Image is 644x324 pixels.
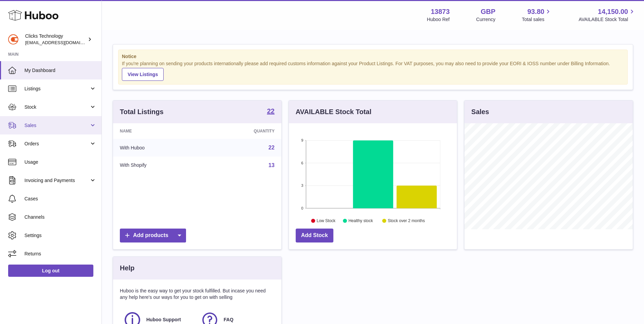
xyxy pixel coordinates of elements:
[481,7,495,16] strong: GBP
[301,206,303,210] text: 0
[120,264,134,273] h3: Help
[24,104,89,110] span: Stock
[388,218,425,223] text: Stock over 2 months
[122,53,624,60] strong: Notice
[522,16,552,23] span: Total sales
[24,141,89,147] span: Orders
[296,107,371,116] h3: AVAILABLE Stock Total
[25,40,100,45] span: [EMAIL_ADDRESS][DOMAIN_NAME]
[146,317,181,323] span: Huboo Support
[296,229,333,242] a: Add Stock
[476,16,496,23] div: Currency
[267,108,274,116] a: 22
[224,317,234,323] span: FAQ
[527,7,544,16] span: 93.80
[24,67,96,74] span: My Dashboard
[427,16,450,23] div: Huboo Ref
[204,123,281,139] th: Quantity
[578,16,636,23] span: AVAILABLE Stock Total
[24,86,89,92] span: Listings
[269,162,275,168] a: 13
[348,218,373,223] text: Healthy stock
[122,60,624,81] div: If you're planning on sending your products internationally please add required customs informati...
[317,218,336,223] text: Low Stock
[471,107,489,116] h3: Sales
[24,232,96,239] span: Settings
[24,251,96,257] span: Returns
[113,139,204,157] td: With Huboo
[269,145,275,150] a: 22
[431,7,450,16] strong: 13873
[8,34,18,44] img: internalAdmin-13873@internal.huboo.com
[267,108,274,114] strong: 22
[24,122,89,129] span: Sales
[120,229,186,242] a: Add products
[120,107,164,116] h3: Total Listings
[24,177,89,184] span: Invoicing and Payments
[24,196,96,202] span: Cases
[24,159,96,165] span: Usage
[113,123,204,139] th: Name
[8,265,93,277] a: Log out
[24,214,96,220] span: Channels
[598,7,628,16] span: 14,150.00
[301,161,303,165] text: 6
[113,157,204,174] td: With Shopify
[522,7,552,23] a: 93.80 Total sales
[578,7,636,23] a: 14,150.00 AVAILABLE Stock Total
[301,138,303,142] text: 9
[301,183,303,187] text: 3
[25,33,86,46] div: Clicks Technology
[122,68,164,81] a: View Listings
[120,288,275,301] p: Huboo is the easy way to get your stock fulfilled. But incase you need any help here's our ways f...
